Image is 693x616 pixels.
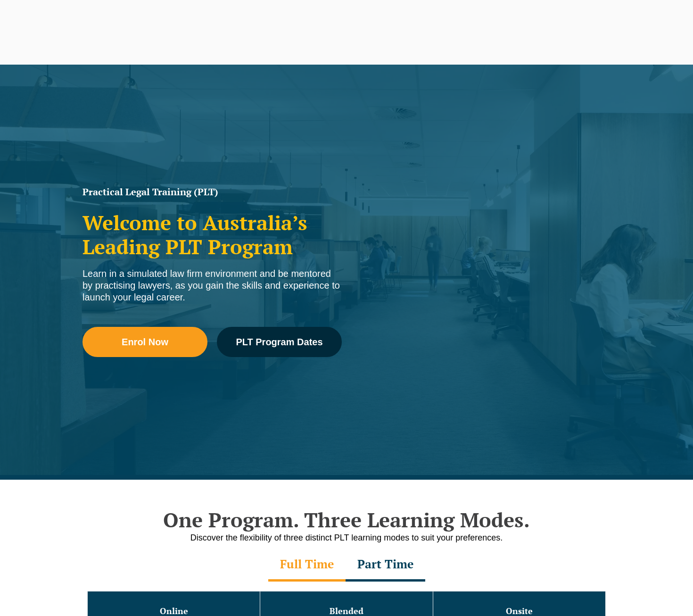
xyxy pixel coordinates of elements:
h3: Online [89,607,259,616]
h2: Welcome to Australia’s Leading PLT Program [82,211,342,258]
h2: One Program. Three Learning Modes. [78,508,615,532]
a: Enrol Now [82,327,207,357]
div: Full Time [268,549,346,582]
span: Enrol Now [122,337,168,347]
h1: Practical Legal Training (PLT) [82,187,342,197]
div: Learn in a simulated law firm environment and be mentored by practising lawyers, as you gain the ... [82,268,342,303]
span: PLT Program Dates [236,337,322,347]
p: Discover the flexibility of three distinct PLT learning modes to suit your preferences. [78,532,615,544]
a: PLT Program Dates [217,327,342,357]
h3: Onsite [434,607,604,616]
h3: Blended [261,607,431,616]
div: Part Time [346,549,425,582]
